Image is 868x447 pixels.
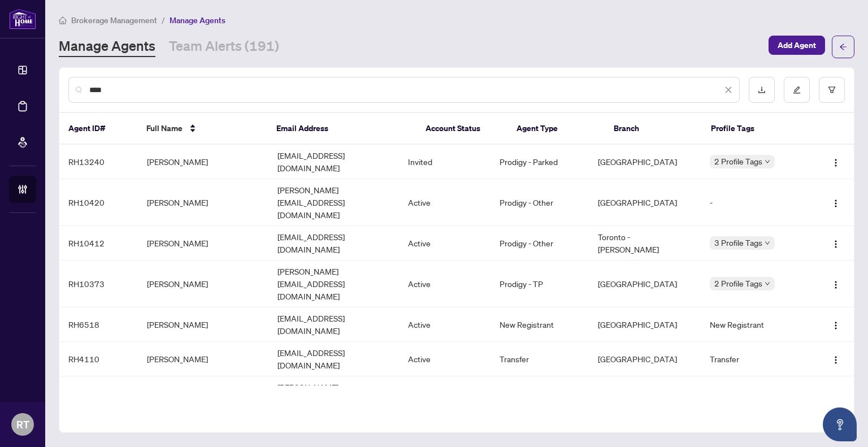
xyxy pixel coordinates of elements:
td: RH3904 [59,376,138,423]
td: Transfer [491,342,588,376]
button: Logo [827,153,845,171]
button: Open asap [823,407,857,441]
th: Account Status [416,113,507,145]
td: Active [399,179,491,226]
td: Invited [399,145,491,179]
td: [PERSON_NAME] [138,179,268,226]
span: 3 Profile Tags [714,236,762,249]
span: Add Agent [778,36,816,54]
td: RH13240 [59,145,138,179]
a: Manage Agents [59,37,155,57]
td: Active [399,342,491,376]
img: Logo [831,355,840,364]
span: down [765,159,770,164]
td: Prodigy - Parked [491,145,588,179]
span: Full Name [146,122,183,134]
img: Logo [831,280,840,289]
td: [PERSON_NAME][EMAIL_ADDRESS][DOMAIN_NAME] [268,179,399,226]
td: [EMAIL_ADDRESS][DOMAIN_NAME] [268,342,399,376]
th: Email Address [267,113,416,145]
td: RH10373 [59,261,138,307]
li: / [162,14,165,27]
td: [GEOGRAPHIC_DATA] [589,145,701,179]
td: New Registrant [701,376,812,423]
th: Profile Tags [702,113,812,145]
td: [PERSON_NAME][EMAIL_ADDRESS][DOMAIN_NAME] [268,261,399,307]
span: close [724,86,732,94]
button: Add Agent [769,36,825,55]
button: download [749,77,775,103]
span: filter [828,86,836,94]
td: [EMAIL_ADDRESS][DOMAIN_NAME] [268,307,399,342]
th: Full Name [137,113,267,145]
td: [PERSON_NAME] [138,226,268,261]
span: download [758,86,766,94]
td: New Registrant [491,307,588,342]
button: Logo [827,193,845,211]
td: [PERSON_NAME] [138,376,268,423]
td: [PERSON_NAME][EMAIL_ADDRESS][DOMAIN_NAME] [268,376,399,423]
td: [GEOGRAPHIC_DATA] [589,342,701,376]
button: Logo [827,315,845,333]
td: [GEOGRAPHIC_DATA] [589,179,701,226]
td: [PERSON_NAME] [138,145,268,179]
span: arrow-left [839,43,847,51]
td: [EMAIL_ADDRESS][DOMAIN_NAME] [268,145,399,179]
span: 2 Profile Tags [714,155,762,168]
td: Prodigy - Other [491,179,588,226]
span: RT [16,416,29,432]
td: Active [399,261,491,307]
td: Active [399,376,491,423]
td: RH4110 [59,342,138,376]
td: RH10420 [59,179,138,226]
td: Toronto - [PERSON_NAME] [589,226,701,261]
button: edit [784,77,810,103]
img: Logo [831,240,840,249]
td: - [701,179,812,226]
span: Brokerage Management [71,15,157,25]
th: Agent Type [507,113,605,145]
td: [GEOGRAPHIC_DATA] [589,307,701,342]
button: Logo [827,275,845,293]
img: Logo [831,158,840,167]
td: Prodigy - TP [491,261,588,307]
button: filter [819,77,845,103]
span: edit [793,86,801,94]
span: Manage Agents [170,15,225,25]
td: RH10412 [59,226,138,261]
td: New Registrant [701,307,812,342]
td: RH6518 [59,307,138,342]
img: Logo [831,321,840,330]
td: [PERSON_NAME] [138,342,268,376]
th: Branch [605,113,702,145]
td: [GEOGRAPHIC_DATA] [589,376,701,423]
td: Transfer [701,342,812,376]
td: [PERSON_NAME] [138,307,268,342]
td: [PERSON_NAME] [138,261,268,307]
td: Prodigy - Other [491,226,588,261]
span: home [59,16,67,24]
td: Active [399,307,491,342]
img: logo [9,8,36,29]
td: [GEOGRAPHIC_DATA] [589,261,701,307]
td: [EMAIL_ADDRESS][DOMAIN_NAME] [268,226,399,261]
td: New Registrant [491,376,588,423]
img: Logo [831,199,840,208]
button: Logo [827,234,845,252]
button: Logo [827,350,845,368]
th: Agent ID# [59,113,137,145]
span: 2 Profile Tags [714,277,762,290]
span: down [765,240,770,246]
a: Team Alerts (191) [169,37,279,57]
td: Active [399,226,491,261]
span: down [765,281,770,287]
